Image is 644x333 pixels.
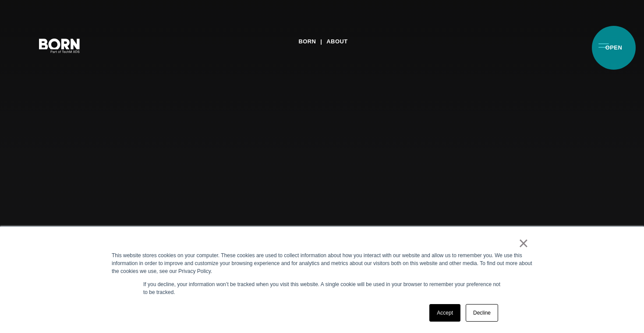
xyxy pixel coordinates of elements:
[326,35,347,48] a: About
[593,36,614,54] button: Open
[298,35,316,48] a: BORN
[466,304,498,322] a: Decline
[518,239,529,247] a: ×
[112,252,532,275] div: This website stores cookies on your computer. These cookies are used to collect information about...
[429,304,460,322] a: Accept
[143,280,501,296] p: If you decline, your information won’t be tracked when you visit this website. A single cookie wi...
